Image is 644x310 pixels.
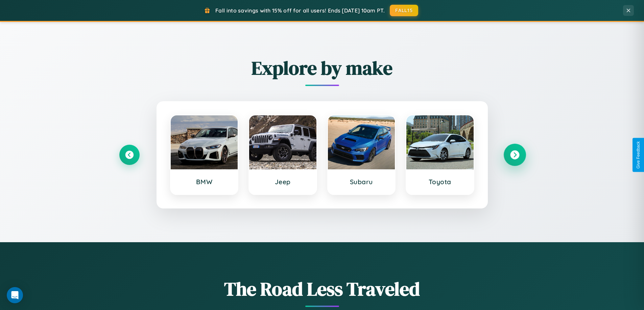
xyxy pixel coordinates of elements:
h2: Explore by make [119,55,525,81]
h3: Subaru [335,178,388,186]
h1: The Road Less Traveled [119,276,525,302]
h3: BMW [177,178,231,186]
h3: Toyota [413,178,467,186]
button: FALL15 [390,5,418,16]
h3: Jeep [256,178,310,186]
span: Fall into savings with 15% off for all users! Ends [DATE] 10am PT. [215,7,385,14]
div: Open Intercom Messenger [7,287,23,303]
div: Give Feedback [636,141,641,169]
